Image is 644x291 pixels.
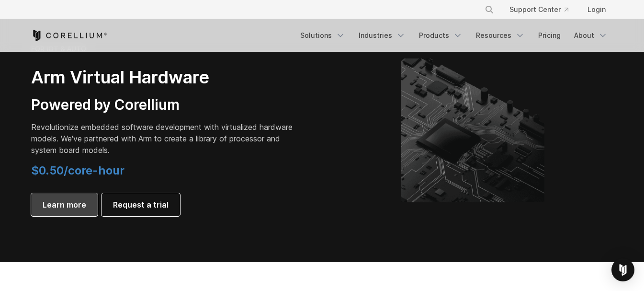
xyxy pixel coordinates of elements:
[568,27,613,44] a: About
[473,1,613,18] div: Navigation Menu
[502,1,576,18] a: Support Center
[31,30,107,41] a: Corellium Home
[413,27,468,44] a: Products
[113,199,169,210] span: Request a trial
[31,193,98,216] a: Learn more
[102,193,180,216] a: Request a trial
[31,67,299,88] h2: Arm Virtual Hardware
[43,199,86,210] span: Learn more
[611,258,634,281] div: Open Intercom Messenger
[294,27,613,44] div: Navigation Menu
[580,1,613,18] a: Login
[470,27,531,44] a: Resources
[31,96,299,114] h3: Powered by Corellium
[401,58,544,202] img: Corellium's ARM Virtual Hardware Platform
[532,27,566,44] a: Pricing
[31,163,124,177] span: $0.50/core-hour
[353,27,411,44] a: Industries
[31,121,299,156] p: Revolutionize embedded software development with virtualized hardware models. We've partnered wit...
[294,27,351,44] a: Solutions
[481,1,498,18] button: Search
